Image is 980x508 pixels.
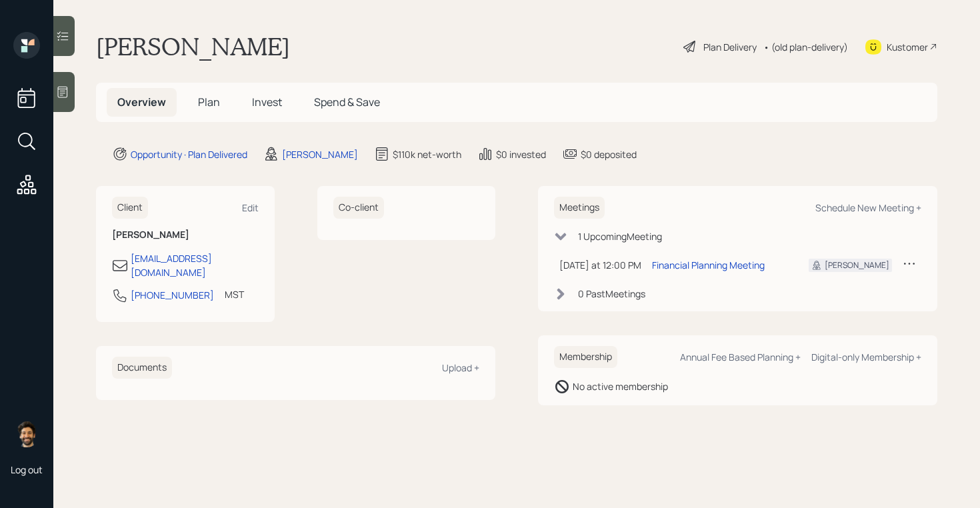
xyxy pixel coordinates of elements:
div: No active membership [573,379,668,393]
div: Plan Delivery [703,40,757,54]
div: 1 Upcoming Meeting [578,229,662,243]
div: Log out [11,463,43,476]
div: [EMAIL_ADDRESS][DOMAIN_NAME] [131,251,259,279]
div: [DATE] at 12:00 PM [559,258,641,272]
div: Digital-only Membership + [811,351,921,363]
div: MST [225,287,244,301]
h6: Meetings [554,197,605,219]
div: $0 invested [496,147,546,161]
div: 0 Past Meeting s [578,287,645,301]
span: Plan [198,95,220,109]
h6: [PERSON_NAME] [112,229,259,241]
span: Overview [117,95,166,109]
div: Upload + [442,361,479,374]
div: Opportunity · Plan Delivered [131,147,247,161]
div: Kustomer [887,40,928,54]
div: [PHONE_NUMBER] [131,288,214,302]
div: • (old plan-delivery) [763,40,848,54]
h6: Client [112,197,148,219]
h6: Co-client [333,197,384,219]
img: eric-schwartz-headshot.png [13,421,40,447]
span: Invest [252,95,282,109]
div: [PERSON_NAME] [282,147,358,161]
div: $0 deposited [581,147,637,161]
div: $110k net-worth [393,147,461,161]
span: Spend & Save [314,95,380,109]
h6: Documents [112,357,172,379]
div: [PERSON_NAME] [825,259,889,271]
div: Edit [242,201,259,214]
h1: [PERSON_NAME] [96,32,290,61]
div: Annual Fee Based Planning + [680,351,801,363]
h6: Membership [554,346,617,368]
div: Financial Planning Meeting [652,258,765,272]
div: Schedule New Meeting + [815,201,921,214]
